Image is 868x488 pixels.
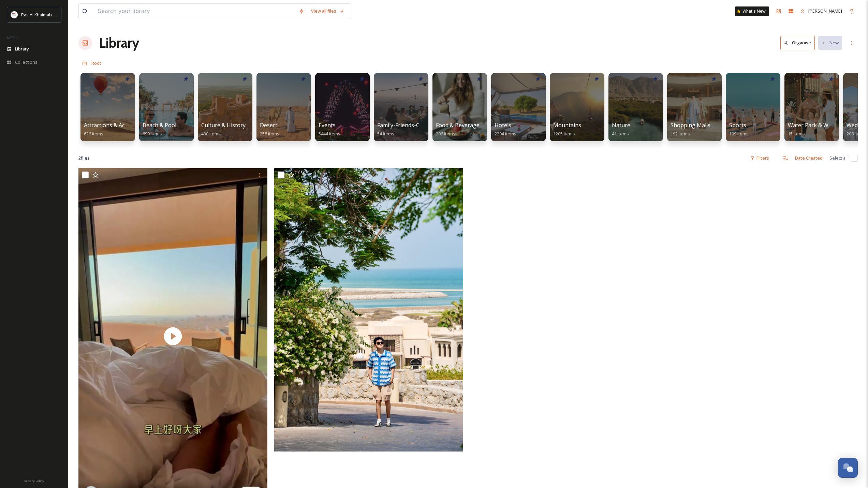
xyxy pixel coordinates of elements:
[671,121,710,129] span: Shopping Malls
[838,458,858,478] button: Open Chat
[143,121,176,129] span: Beach & Pool
[829,155,848,161] span: Select all
[308,4,348,18] a: View all files
[792,151,826,165] div: Date Created
[735,6,769,16] a: What's New
[818,36,842,49] button: New
[84,121,141,129] span: Attractions & Activities
[847,131,866,137] span: 208 items
[780,36,815,50] button: Organise
[99,33,139,53] a: Library
[553,122,581,137] a: Mountains1205 items
[319,131,340,137] span: 5444 items
[729,131,749,137] span: 109 items
[671,131,690,137] span: 192 items
[201,122,246,137] a: Culture & History430 items
[788,122,855,137] a: Water Park & Water Slides15 items
[612,121,630,129] span: Nature
[495,121,511,129] span: Hotels
[671,122,710,137] a: Shopping Malls192 items
[84,122,141,137] a: Attractions & Activities626 items
[91,60,101,66] span: Root
[436,121,480,129] span: Food & Beverage
[15,59,38,65] span: Collections
[260,131,279,137] span: 258 items
[788,121,855,129] span: Water Park & Water Slides
[319,121,336,129] span: Events
[274,168,463,452] img: ext_1756993660.638413_867333965@qq.com-DSC05907.jpeg
[808,8,842,14] span: [PERSON_NAME]
[7,35,19,40] span: MEDIA
[319,122,340,137] a: Events5444 items
[21,11,118,18] span: Ras Al Khaimah Tourism Development Authority
[612,131,629,137] span: 41 items
[24,479,44,483] span: Privacy Policy
[377,122,447,137] a: Family-Friends-Couple-Solo54 items
[797,4,845,18] a: [PERSON_NAME]
[11,11,18,18] img: Logo_RAKTDA_RGB-01.png
[94,4,295,19] input: Search your library
[436,122,480,137] a: Food & Beverage296 items
[729,121,746,129] span: Sports
[729,122,749,137] a: Sports109 items
[788,131,805,137] span: 15 items
[495,131,516,137] span: 2204 items
[553,121,581,129] span: Mountains
[436,131,455,137] span: 296 items
[377,131,394,137] span: 54 items
[143,122,176,137] a: Beach & Pool690 items
[495,122,516,137] a: Hotels2204 items
[260,122,279,137] a: Desert258 items
[553,131,575,137] span: 1205 items
[24,476,44,485] a: Privacy Policy
[747,151,773,165] div: Filters
[201,131,221,137] span: 430 items
[377,121,447,129] span: Family-Friends-Couple-Solo
[91,59,101,67] a: Root
[143,131,162,137] span: 690 items
[260,121,277,129] span: Desert
[84,131,103,137] span: 626 items
[78,155,90,161] span: 2 file s
[15,46,29,52] span: Library
[612,122,630,137] a: Nature41 items
[201,121,246,129] span: Culture & History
